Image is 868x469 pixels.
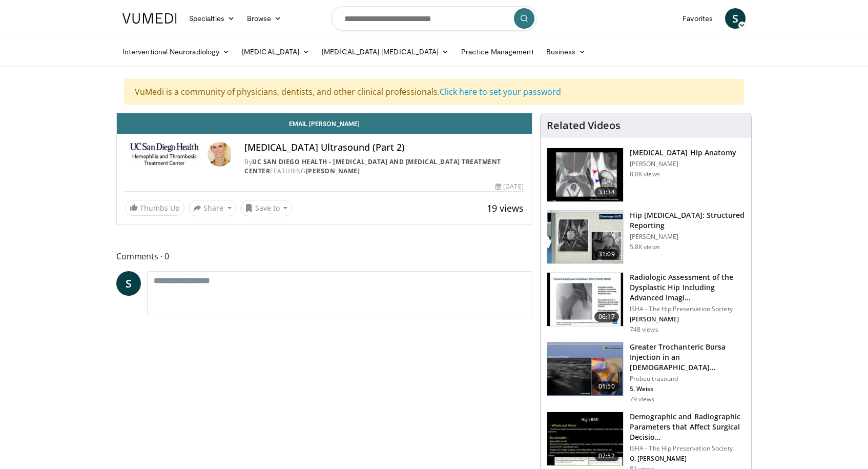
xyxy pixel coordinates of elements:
[316,42,455,62] a: [MEDICAL_DATA] [MEDICAL_DATA]
[630,243,660,251] p: 5.8K views
[547,412,623,465] img: 0f1ead86-a29e-46e9-90b5-e1ca506ac32d.150x105_q85_crop-smart_upscale.jpg
[547,342,623,396] img: cadcc575-e307-4119-820f-e93cdd0fb6fd.150x105_q85_crop-smart_upscale.jpg
[594,312,619,322] span: 06:17
[547,210,745,264] a: 31:09 Hip [MEDICAL_DATA]: Structured Reporting [PERSON_NAME] 5.8K views
[630,325,658,334] p: 748 views
[236,42,316,62] a: [MEDICAL_DATA]
[124,79,744,105] div: VuMedi is a community of physicians, dentists, and other clinical professionals.
[547,211,623,264] img: 25dFSAO0aHMaL5rn4xMDoxOjRrMTspm6.150x105_q85_crop-smart_upscale.jpg
[630,233,745,241] p: [PERSON_NAME]
[540,42,592,62] a: Business
[487,202,524,214] span: 19 views
[630,160,737,168] p: [PERSON_NAME]
[116,271,141,296] a: S
[630,342,745,373] h3: Greater Trochanteric Bursa Injection in an [DEMOGRAPHIC_DATA] [DEMOGRAPHIC_DATA] With Sev…
[630,210,745,231] h3: Hip [MEDICAL_DATA]: Structured Reporting
[208,142,232,167] img: Avatar
[547,273,623,326] img: 27973876-dbb2-427b-a643-fa1d9a48670a.150x105_q85_crop-smart_upscale.jpg
[122,13,177,24] img: VuMedi Logo
[594,451,619,461] span: 07:52
[630,148,737,158] h3: [MEDICAL_DATA] Hip Anatomy
[676,8,719,29] a: Favorites
[547,119,621,132] h4: Related Videos
[630,272,745,303] h3: Radiologic Assessment of the Dysplastic Hip Including Advanced Imagi…
[240,200,293,216] button: Save to
[125,142,203,167] img: UC San Diego Health - Hemophilia and Thrombosis Treatment Center
[594,381,619,392] span: 01:50
[244,157,501,175] a: UC San Diego Health - [MEDICAL_DATA] and [MEDICAL_DATA] Treatment Center
[547,272,745,334] a: 06:17 Radiologic Assessment of the Dysplastic Hip Including Advanced Imagi… ISHA - The Hip Preser...
[183,8,241,29] a: Specialties
[630,455,745,463] p: O. [PERSON_NAME]
[495,182,523,191] div: [DATE]
[630,412,745,442] h3: Demographic and Radiographic Parameters that Affect Surgical Decisio…
[630,395,655,403] p: 79 views
[455,42,540,62] a: Practice Management
[547,342,745,403] a: 01:50 Greater Trochanteric Bursa Injection in an [DEMOGRAPHIC_DATA] [DEMOGRAPHIC_DATA] With Sev… ...
[116,250,532,263] span: Comments 0
[306,167,360,175] a: [PERSON_NAME]
[630,170,660,178] p: 8.0K views
[241,8,288,29] a: Browse
[547,148,745,202] a: 33:34 [MEDICAL_DATA] Hip Anatomy [PERSON_NAME] 8.0K views
[117,113,532,134] a: Email [PERSON_NAME]
[440,86,561,97] a: Click here to set your password
[594,249,619,259] span: 31:09
[630,444,745,453] p: ISHA - The Hip Preservation Society
[630,385,745,393] p: S. Weiss
[125,200,184,216] a: Thumbs Up
[725,8,746,29] a: S
[630,375,745,383] p: Probeultrasound
[116,42,236,62] a: Interventional Neuroradiology
[244,142,523,153] h4: [MEDICAL_DATA] Ultrasound (Part 2)
[594,187,619,197] span: 33:34
[630,305,745,313] p: ISHA - The Hip Preservation Society
[332,6,536,31] input: Search topics, interventions
[189,200,236,216] button: Share
[244,157,523,176] div: By FEATURING
[547,148,623,201] img: ce40c9b7-1c3f-4938-bcbb-e63dda164a4c.150x105_q85_crop-smart_upscale.jpg
[630,315,745,323] p: [PERSON_NAME]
